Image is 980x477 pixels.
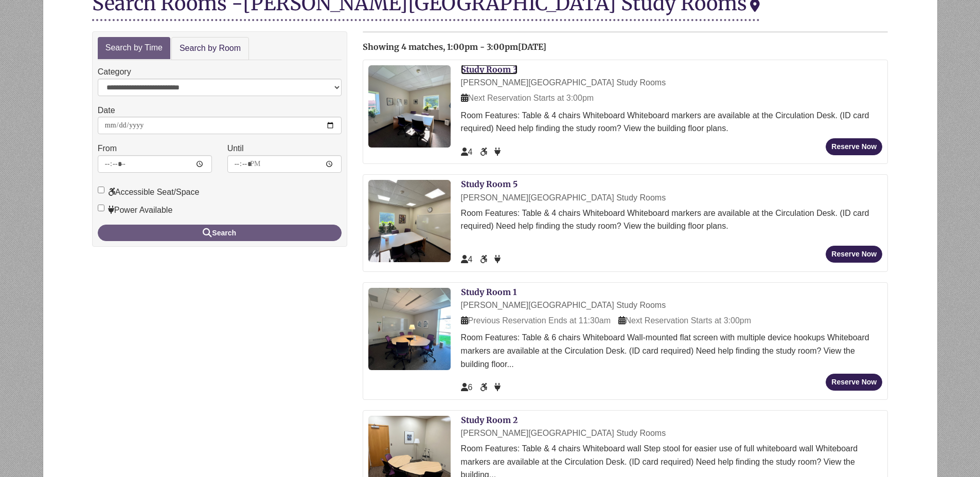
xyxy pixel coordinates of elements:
span: Accessible Seat/Space [480,148,489,156]
div: [PERSON_NAME][GEOGRAPHIC_DATA] Study Rooms [461,427,883,440]
span: Power Available [494,148,501,156]
div: [PERSON_NAME][GEOGRAPHIC_DATA] Study Rooms [461,76,883,89]
button: Reserve Now [826,246,882,263]
span: Next Reservation Starts at 3:00pm [618,316,752,325]
div: Room Features: Table & 4 chairs Whiteboard Whiteboard markers are available at the Circulation De... [461,109,883,135]
img: Study Room 1 [368,288,451,370]
button: Search [98,225,342,241]
img: Study Room 5 [368,180,451,262]
span: The capacity of this space [461,383,473,392]
h2: Showing 4 matches [363,43,888,52]
a: Study Room 2 [461,415,518,425]
span: The capacity of this space [461,148,473,156]
div: [PERSON_NAME][GEOGRAPHIC_DATA] Study Rooms [461,299,883,312]
div: Room Features: Table & 6 chairs Whiteboard Wall-mounted flat screen with multiple device hookups ... [461,331,883,371]
label: Accessible Seat/Space [98,186,200,199]
span: Accessible Seat/Space [480,383,489,392]
span: Power Available [494,383,501,392]
label: Until [227,142,244,155]
img: Study Room 3 [368,65,451,148]
span: Previous Reservation Ends at 11:30am [461,316,611,325]
a: Study Room 5 [461,179,518,189]
a: Study Room 1 [461,287,516,297]
input: Power Available [98,205,104,211]
a: Search by Room [171,37,249,60]
label: From [98,142,117,155]
button: Reserve Now [826,138,882,155]
span: The capacity of this space [461,255,473,264]
a: Search by Time [98,37,170,59]
button: Reserve Now [826,374,882,391]
span: Power Available [494,255,501,264]
a: Study Room 3 [461,64,518,75]
div: Room Features: Table & 4 chairs Whiteboard Whiteboard markers are available at the Circulation De... [461,207,883,233]
span: Next Reservation Starts at 3:00pm [461,94,594,102]
span: , 1:00pm - 3:00pm[DATE] [443,42,546,52]
div: [PERSON_NAME][GEOGRAPHIC_DATA] Study Rooms [461,191,883,205]
input: Accessible Seat/Space [98,187,104,193]
label: Category [98,65,131,79]
label: Power Available [98,204,173,217]
span: Accessible Seat/Space [480,255,489,264]
label: Date [98,104,115,117]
